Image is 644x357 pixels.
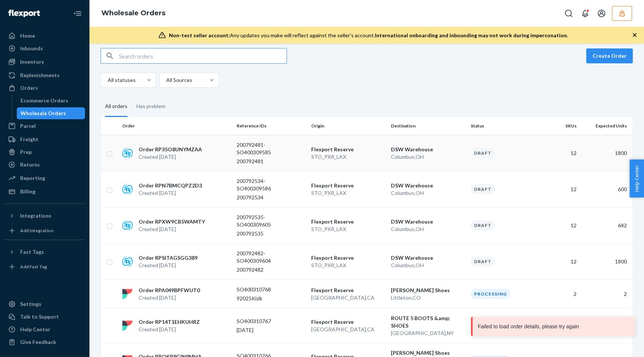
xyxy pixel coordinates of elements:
[95,3,171,24] ol: breadcrumbs
[391,294,465,301] p: Littleton , CO
[308,117,388,135] th: Origin
[20,338,56,346] div: Give Feedback
[139,189,202,197] p: Created [DATE]
[391,315,465,329] p: ROUTE 5 BOOTS &amp; SHOES
[237,266,296,274] p: 200792482
[237,230,296,237] p: 200792535
[237,286,296,293] p: SO400310768
[4,69,85,81] a: Replenishments
[542,135,580,171] td: 12
[237,250,296,265] p: 200792482-SO400309604
[391,153,465,161] p: Columbus , OH
[119,48,287,63] input: Search orders
[234,117,308,135] th: Reference IDs
[20,72,60,79] div: Replenishments
[580,243,633,279] td: 1800
[580,171,633,207] td: 600
[468,117,542,135] th: Status
[580,117,633,135] th: Expected Units
[20,326,50,333] div: Help Center
[4,261,85,273] a: Add Fast Tag
[580,135,633,171] td: 1800
[542,308,580,343] td: 4
[20,212,51,219] div: Integrations
[4,172,85,184] a: Reporting
[237,177,296,192] p: 200792534-SO400309586
[311,189,385,197] p: STO_PXR_LAX
[139,225,205,233] p: Created [DATE]
[122,256,133,267] img: sps-commerce logo
[471,289,510,299] div: Processing
[580,308,633,343] td: 4
[4,186,85,198] a: Billing
[4,336,85,348] button: Give Feedback
[4,82,85,94] a: Orders
[311,146,385,153] p: Flexport Reserve
[122,220,133,231] img: sps-commerce logo
[122,184,133,195] img: sps-commerce logo
[391,189,465,197] p: Columbus , OH
[139,287,200,294] p: Order RPA049BPFWUT0
[237,326,296,334] p: 9/20/25
[391,218,465,225] p: DSW Warehouse
[237,141,296,156] p: 200792481-SO400309585
[4,56,85,68] a: Inventory
[391,254,465,262] p: DSW Warehouse
[20,263,47,270] div: Add Fast Tag
[20,110,66,117] div: Wholesale Orders
[311,218,385,225] p: Flexport Reserve
[4,133,85,145] a: Freight
[136,97,165,116] div: Has problem
[237,158,296,165] p: 200792481
[165,76,166,84] input: All Sources
[101,9,165,17] a: Wholesale Orders
[20,227,53,234] div: Add Integration
[561,6,576,21] button: Open Search Box
[4,311,85,323] a: Talk to Support
[542,279,580,308] td: 2
[4,146,85,158] a: Prep
[119,117,234,135] th: Order
[580,279,633,308] td: 2
[586,48,633,63] button: Create Order
[20,32,35,40] div: Home
[311,318,385,326] p: Flexport Reserve
[4,323,85,335] a: Help Center
[237,317,296,325] p: SO400310767
[139,153,202,161] p: Created [DATE]
[237,295,296,302] p: 92025Kizik
[20,97,68,104] div: Ecommerce Orders
[20,248,44,256] div: Fast Tags
[391,262,465,269] p: Columbus , OH
[20,161,40,168] div: Returns
[391,287,465,294] p: [PERSON_NAME] Shoes
[542,243,580,279] td: 12
[20,313,59,320] div: Talk to Support
[375,32,568,38] span: International onboarding and inbounding may not work during impersonation.
[139,218,205,225] p: Order RPXW9CB5WAMTY
[311,153,385,161] p: STO_PXR_LAX
[4,225,85,237] a: Add Integration
[542,117,580,135] th: SKUs
[8,10,40,17] img: Flexport logo
[20,136,38,143] div: Freight
[139,182,202,189] p: Order RPN7BMCQPZ2D3
[169,32,568,39] div: Any updates you make will reflect against the seller's account.
[578,6,593,21] button: Open notifications
[139,146,202,153] p: Order RP35O8UNYMZAA
[4,298,85,310] a: Settings
[311,254,385,262] p: Flexport Reserve
[311,262,385,269] p: STO_PXR_LAX
[594,6,609,21] button: Open account menu
[391,329,465,337] p: [GEOGRAPHIC_DATA] , NY
[4,246,85,258] button: Fast Tags
[237,194,296,201] p: 200792534
[629,159,644,198] button: Help Center
[17,107,85,119] a: Wholesale Orders
[122,289,133,299] img: flexport logo
[311,294,385,301] p: [GEOGRAPHIC_DATA] , CA
[311,182,385,189] p: Flexport Reserve
[542,171,580,207] td: 12
[107,76,108,84] input: All statuses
